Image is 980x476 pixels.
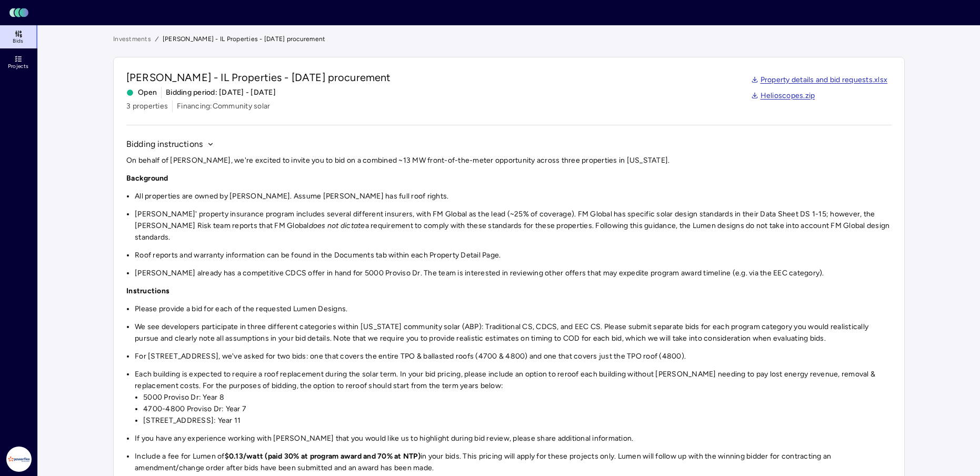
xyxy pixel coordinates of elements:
span: Open [126,87,157,98]
a: Investments [113,34,151,44]
strong: Background [126,174,168,183]
li: [PERSON_NAME]' property insurance program includes several different insurers, with FM Global as ... [135,209,892,243]
li: If you have any experience working with [PERSON_NAME] that you would like us to highlight during ... [135,433,892,444]
li: We see developers participate in three different categories within [US_STATE] community solar (AB... [135,321,892,344]
li: [PERSON_NAME] already has a competitive CDCS offer in hand for 5000 Proviso Dr. The team is inter... [135,267,892,279]
li: [STREET_ADDRESS]: Year 11 [143,415,892,427]
span: 3 properties [126,101,168,112]
li: 4700-4800 Proviso Dr: Year 7 [143,403,892,415]
span: Projects [8,63,28,70]
li: Include a fee for Lumen of in your bids. This pricing will apply for these projects only. Lumen w... [135,451,892,474]
span: [PERSON_NAME] - IL Properties - [DATE] procurement [163,34,326,44]
img: Powerflex [6,447,32,472]
li: Roof reports and warranty information can be found in the Documents tab within each Property Deta... [135,250,892,261]
a: Helioscopes.zip [751,90,815,102]
button: Bidding instructions [126,138,214,151]
li: Please provide a bid for each of the requested Lumen Designs. [135,303,892,315]
span: [PERSON_NAME] - IL Properties - [DATE] procurement [126,70,391,85]
nav: breadcrumb [113,34,905,44]
span: Bids [13,38,23,44]
li: All properties are owned by [PERSON_NAME]. Assume [PERSON_NAME] has full roof rights. [135,191,892,202]
span: Financing: Community solar [177,101,270,112]
li: For [STREET_ADDRESS], we've asked for two bids: one that covers the entire TPO & ballasted roofs ... [135,351,892,362]
li: 5000 Proviso Dr: Year 8 [143,392,892,403]
a: Property details and bid requests.xlsx [751,74,888,86]
strong: $0.13/watt (paid 30% at program award and 70% at NTP) [225,452,421,461]
em: does not dictate [309,221,365,230]
p: On behalf of [PERSON_NAME], we're excited to invite you to bid on a combined ~13 MW front-of-the-... [126,155,892,166]
span: Bidding instructions [126,138,203,151]
span: Bidding period: [DATE] - [DATE] [166,87,276,98]
strong: Instructions [126,286,169,295]
li: Each building is expected to require a roof replacement during the solar term. In your bid pricin... [135,369,892,427]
